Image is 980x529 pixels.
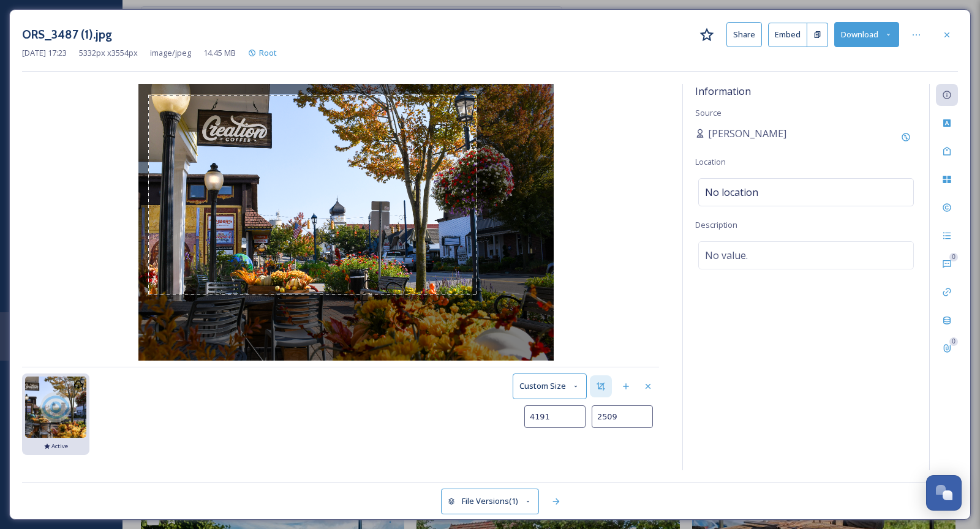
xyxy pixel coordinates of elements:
span: Active [51,442,68,451]
span: No location [705,185,758,200]
button: Custom Size [513,373,587,399]
span: 5332 px x 3554 px [79,47,138,59]
h3: ORS_3487 (1).jpg [22,26,112,43]
button: Open Chat [926,475,962,511]
span: Information [695,84,751,98]
div: Use the arrow keys to move the crop selection area [148,95,477,295]
span: Source [695,107,722,118]
input: width (px) [524,405,586,428]
img: crop [138,84,554,361]
button: Download [834,22,899,47]
span: [PERSON_NAME] [708,126,786,141]
span: Location [695,156,726,167]
span: image/jpeg [150,47,191,59]
span: 14.45 MB [203,47,236,59]
button: File Versions(1) [441,489,539,514]
span: Description [695,219,737,230]
input: height (px) [592,405,653,428]
span: [DATE] 17:23 [22,47,67,59]
div: 0 [949,337,958,346]
span: Root [259,47,277,58]
div: 0 [949,253,958,261]
span: No value. [705,248,748,263]
button: Share [726,22,762,47]
button: Embed [768,23,807,47]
